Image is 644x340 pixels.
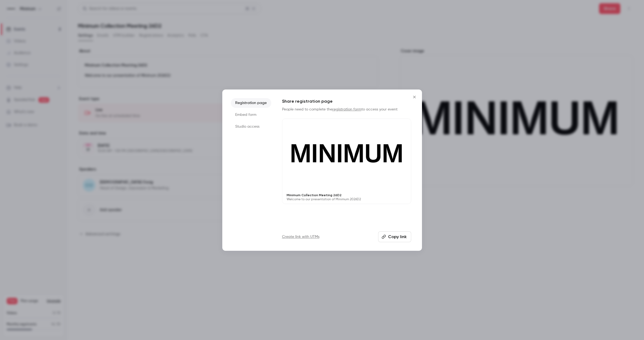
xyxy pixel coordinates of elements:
li: Registration page [231,98,271,108]
p: Welcome to our presentation of Minimum 2026D2 [287,197,407,202]
a: Minimum Collection Meeting 26D2Welcome to our presentation of Minimum 2026D2 [282,119,411,204]
h1: Share registration page [282,98,411,105]
p: People need to complete the to access your event [282,107,411,112]
p: Minimum Collection Meeting 26D2 [287,193,407,197]
li: Studio access [231,122,271,131]
li: Embed form [231,110,271,120]
button: Copy link [378,231,411,242]
button: Close [409,92,420,102]
a: registration form [332,108,361,111]
a: Create link with UTMs [282,234,319,239]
